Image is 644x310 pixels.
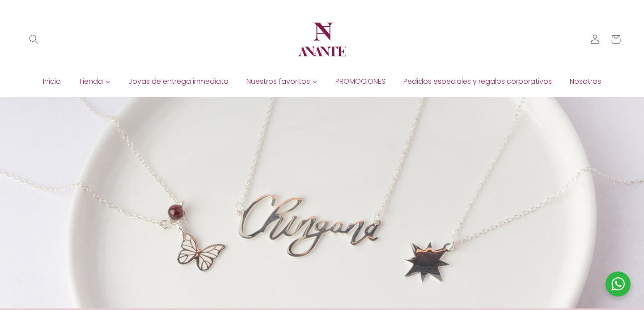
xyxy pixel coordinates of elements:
[295,13,349,66] img: Anante Joyería | Diseño en plata y oro
[246,77,310,86] span: Nuestros favoritos
[34,75,70,88] a: Inicio
[292,9,352,70] a: Anante Joyería | Diseño en plata y oro
[326,75,394,88] a: PROMOCIONES
[237,75,326,88] a: Nuestros favoritos
[43,77,61,86] span: Inicio
[335,77,386,86] span: PROMOCIONES
[128,77,229,86] span: Joyas de entrega inmediata
[70,75,119,88] a: Tienda
[394,75,561,88] a: Pedidos especiales y regalos corporativos
[570,77,601,86] span: Nosotros
[403,77,552,86] span: Pedidos especiales y regalos corporativos
[561,75,610,88] a: Nosotros
[79,77,103,86] span: Tienda
[119,75,237,88] a: Joyas de entrega inmediata
[24,29,44,50] summary: Búsqueda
